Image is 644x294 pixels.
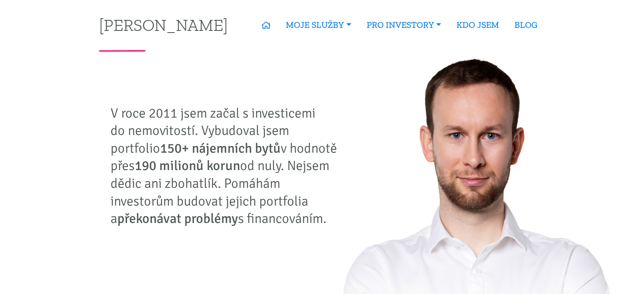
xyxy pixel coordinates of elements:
strong: 190 milionů korun [135,157,240,174]
p: V roce 2011 jsem začal s investicemi do nemovitostí. Vybudoval jsem portfolio v hodnotě přes od n... [111,104,343,228]
a: MOJE SLUŽBY [278,15,359,35]
a: BLOG [507,15,545,35]
a: PRO INVESTORY [359,15,449,35]
strong: 150+ nájemních bytů [160,140,281,157]
a: [PERSON_NAME] [99,16,228,33]
strong: překonávat problémy [117,210,238,227]
a: KDO JSEM [449,15,507,35]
